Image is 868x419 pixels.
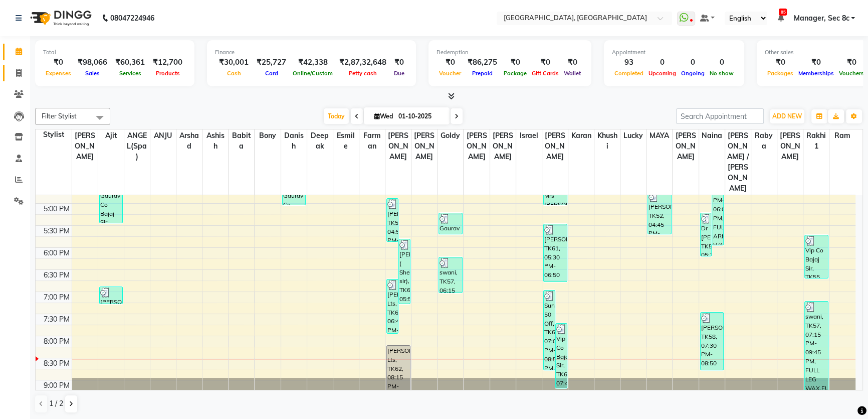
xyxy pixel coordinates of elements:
[335,57,390,68] div: ₹2,87,32,648
[42,204,72,214] div: 5:00 PM
[124,129,150,163] span: ANGEL(Spa)
[701,313,724,370] div: [PERSON_NAME], TK58, 07:30 PM-08:50 PM, UNDER ARMS WAX,FULL LEG WAX,FULL ARM WAX,EYE BROW (THREAD...
[43,48,186,57] div: Total
[793,13,849,24] span: Manager, Sec 8c
[646,57,679,68] div: 0
[707,57,736,68] div: 0
[544,224,567,282] div: [PERSON_NAME], TK61, 05:30 PM-06:50 PM, CUT ,TEXTURIZE & STYLE ,CUT ,TEXTURIZE & STYLE
[464,129,489,163] span: [PERSON_NAME]
[646,129,672,142] span: MAYA
[765,57,796,68] div: ₹0
[411,129,437,163] span: [PERSON_NAME]
[253,57,290,68] div: ₹25,727
[490,129,516,163] span: [PERSON_NAME]
[594,129,620,153] span: khushi
[501,70,529,77] span: Package
[676,108,764,124] input: Search Appointment
[110,4,154,32] b: 08047224946
[42,226,72,236] div: 5:30 PM
[153,70,182,77] span: Products
[673,129,698,163] span: [PERSON_NAME]
[836,70,866,77] span: Vouchers
[777,129,803,163] span: [PERSON_NAME]
[620,129,646,142] span: Lucky
[439,257,462,293] div: swani, TK57, 06:15 PM-07:05 PM, FULL ARM WAX,FULL LEG WAX,UNDER ARMS WAX
[437,70,464,77] span: Voucher
[49,398,63,409] span: 1 / 2
[111,57,149,68] div: ₹60,361
[176,129,202,153] span: Arshad
[437,57,464,68] div: ₹0
[229,129,254,153] span: Babita
[612,70,646,77] span: Completed
[399,239,410,304] div: [PERSON_NAME] ( Shekhar sir), TK66, 05:50 PM-07:20 PM, Cut ,Texturize & Style (MEN),SHAVE / [PERS...
[72,129,98,163] span: [PERSON_NAME]
[701,213,712,256] div: Dr [PERSON_NAME], TK50, 05:15 PM-06:15 PM, TRESSLOUNGE SIGNATURE FACIAL
[42,270,72,281] div: 6:30 PM
[149,57,186,68] div: ₹12,700
[829,129,855,142] span: Ram
[501,57,529,68] div: ₹0
[544,291,555,370] div: Sunny 50 Off, TK63, 07:00 PM-08:50 PM, Cut ,Texturize & Style (MEN),SHAVE / [PERSON_NAME] TRIM (M...
[150,129,176,142] span: ANJU
[42,336,72,347] div: 8:00 PM
[751,129,777,153] span: Rabya
[215,48,408,57] div: Finance
[439,213,462,234] div: Gaurav Co Bajaj Sir, TK45, 05:15 PM-05:45 PM, FULL ARMS D-TAN (₹1120)
[202,129,228,153] span: Ashish
[470,70,495,77] span: Prepaid
[464,57,501,68] div: ₹86,275
[679,57,707,68] div: 0
[390,57,408,68] div: ₹0
[561,70,583,77] span: Wallet
[612,48,736,57] div: Appointment
[74,57,111,68] div: ₹98,066
[26,4,94,32] img: logo
[263,70,281,77] span: Card
[679,70,707,77] span: Ongoing
[43,57,74,68] div: ₹0
[225,70,244,77] span: Cash
[333,129,359,153] span: Esmile
[215,57,253,68] div: ₹30,001
[707,70,736,77] span: No show
[648,192,671,234] div: [PERSON_NAME], TK52, 04:45 PM-05:45 PM, POWER [DEMOGRAPHIC_DATA]
[556,324,567,388] div: Vip Co Bajaj Sir, TK68, 07:45 PM-09:15 PM, Cut ,Texturize & Style (MEN),COLOR TOUCHUP (MEN)
[387,346,410,399] div: [PERSON_NAME] Lts, TK62, 08:15 PM-09:30 PM, Cut ,Texturize & Style (MEN),SHAVE / [PERSON_NAME] TR...
[437,48,583,57] div: Redemption
[290,57,335,68] div: ₹42,338
[568,129,594,142] span: Karan
[779,9,787,16] span: 85
[255,129,280,142] span: Bony
[699,129,725,142] span: Naina
[770,109,804,123] button: ADD NEW
[36,129,72,140] div: Stylist
[385,129,411,163] span: [PERSON_NAME]
[42,380,72,391] div: 9:00 PM
[516,129,542,142] span: israel
[438,129,463,142] span: Goldy
[777,14,783,23] a: 85
[805,302,828,410] div: swani, TK57, 07:15 PM-09:45 PM, FULL LEG WAX,FULL ARM WAX,UNDER ARMS WAX,EYE BROW (THREADING),UPP...
[281,129,307,153] span: Danish
[42,358,72,369] div: 8:30 PM
[391,70,407,77] span: Due
[612,57,646,68] div: 93
[529,57,561,68] div: ₹0
[803,129,829,153] span: Rakhi 1
[117,70,144,77] span: Services
[765,70,796,77] span: Packages
[725,129,751,195] span: [PERSON_NAME] / [PERSON_NAME]
[100,287,123,304] div: [PERSON_NAME], TK65, 06:55 PM-07:20 PM, NAIL FILE (HANDS / FEET)
[372,112,395,120] span: Wed
[83,70,102,77] span: Sales
[324,108,349,124] span: Today
[712,159,723,245] div: [PERSON_NAME], TK42, 04:00 PM-06:00 PM, FULL ARM WAX,FULL LEG WAX,UNDER ARMS WAX,UPPERLIP (THREAD...
[43,70,74,77] span: Expenses
[561,57,583,68] div: ₹0
[796,70,836,77] span: Memberships
[387,280,398,333] div: [PERSON_NAME] Lts, TK60, 06:45 PM-08:00 PM, SHAVE / [PERSON_NAME] TRIM (MEN),EYE BROW (THREADING)...
[646,70,679,77] span: Upcoming
[387,199,398,241] div: [PERSON_NAME], TK54, 04:55 PM-05:55 PM, Cut ,Texturize & Style (MEN)
[42,292,72,303] div: 7:00 PM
